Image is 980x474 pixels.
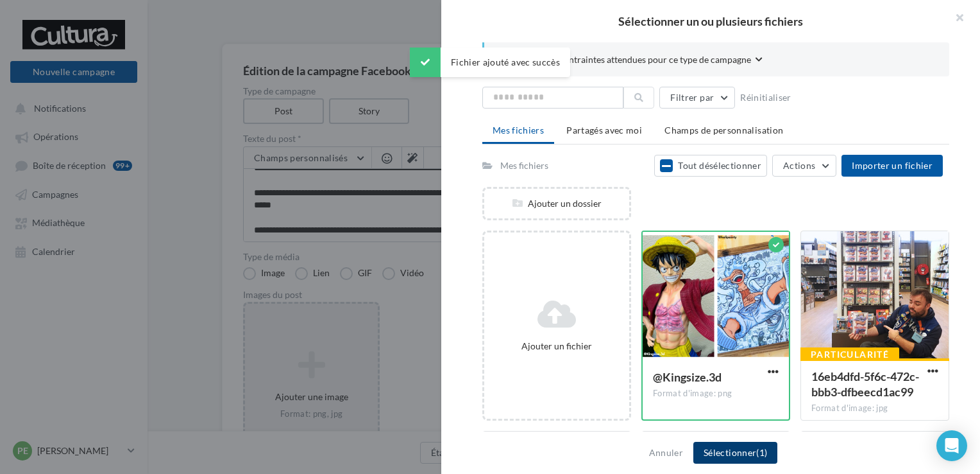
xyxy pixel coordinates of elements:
div: Ajouter un dossier [484,197,629,210]
span: Consulter les contraintes attendues pour ce type de campagne [505,53,751,66]
div: Ajouter un fichier [489,340,624,353]
h2: Sélectionner un ou plusieurs fichiers [462,15,959,27]
span: Champs de personnalisation [664,125,783,136]
div: Format d'image: png [653,388,779,399]
div: Particularité [800,347,899,362]
div: Mes fichiers [500,159,548,172]
span: Partagés avec moi [566,125,642,136]
span: Actions [783,160,815,171]
button: Sélectionner(1) [693,442,777,464]
div: Fichier ajouté avec succès [410,48,570,77]
span: (1) [756,447,767,458]
button: Tout désélectionner [654,155,767,177]
button: Consulter les contraintes attendues pour ce type de campagne [505,53,763,69]
button: Annuler [644,445,688,461]
span: Mes fichiers [493,125,544,136]
span: @Kingsize.3d [653,370,722,384]
div: Format d'image: jpg [811,403,938,414]
button: Importer un fichier [841,155,943,177]
button: Filtrer par [659,87,735,109]
span: Importer un fichier [852,160,933,171]
span: 16eb4dfd-5f6c-472c-bbb3-dfbeecd1ac99 [811,369,919,399]
button: Réinitialiser [735,90,797,105]
div: Open Intercom Messenger [936,430,967,461]
button: Actions [772,155,836,177]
